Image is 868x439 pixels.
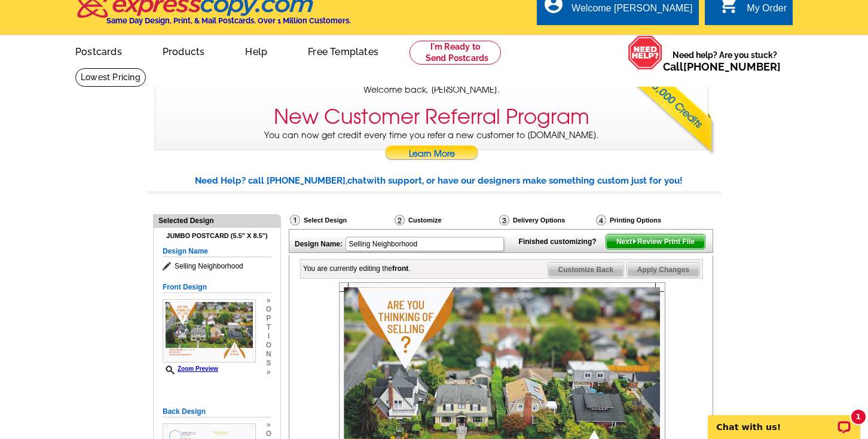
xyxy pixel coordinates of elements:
[519,237,604,246] strong: Finished customizing?
[683,60,781,73] a: [PHONE_NUMBER]
[392,264,408,273] b: front
[266,323,271,332] span: t
[663,60,781,73] span: Call
[595,214,701,226] div: Printing Options
[266,368,271,377] span: »
[548,263,624,277] span: Customize Back
[499,215,509,225] img: Delivery Options
[266,305,271,314] span: o
[303,263,411,274] div: You are currently editing the .
[700,401,868,439] iframe: LiveChat chat widget
[395,215,405,225] img: Customize
[226,36,286,65] a: Help
[571,3,692,20] div: Welcome [PERSON_NAME]
[289,36,398,65] a: Free Templates
[627,263,699,277] span: Apply Changes
[266,332,271,341] span: i
[163,232,271,240] h4: Jumbo Postcard (5.5" x 8.5")
[75,2,351,25] a: Same Day Design, Print, & Mail Postcards. Over 1 Million Customers.
[56,36,141,65] a: Postcards
[289,214,393,229] div: Select Design
[393,214,498,229] div: Customize
[155,129,708,163] p: You can now get credit every time you refer a new customer to [DOMAIN_NAME].
[163,260,271,272] span: Selling Neighborhood
[266,350,271,359] span: n
[498,214,595,226] div: Delivery Options
[632,239,637,244] img: button-next-arrow-white.png
[266,420,271,429] span: »
[266,296,271,305] span: »
[363,84,500,96] span: Welcome back, [PERSON_NAME].
[290,215,300,225] img: Select Design
[596,215,606,225] img: Printing Options & Summary
[163,246,271,257] h5: Design Name
[163,365,218,372] a: Zoom Preview
[163,299,256,362] img: Z18896142_00001_1.jpg
[106,16,351,25] h4: Same Day Design, Print, & Mail Postcards. Over 1 Million Customers.
[195,174,721,188] div: Need Help? call [PHONE_NUMBER], with support, or have our designers make something custom just fo...
[266,429,271,438] span: o
[718,1,787,16] a: shopping_cart My Order
[266,314,271,323] span: p
[295,240,343,248] strong: Design Name:
[266,359,271,368] span: s
[628,35,663,70] img: help
[274,105,589,129] h3: New Customer Referral Program
[747,3,787,20] div: My Order
[163,282,271,293] h5: Front Design
[163,406,271,417] h5: Back Design
[266,341,271,350] span: o
[663,49,787,73] span: Need help? Are you stuck?
[154,215,280,226] div: Selected Design
[606,234,705,249] span: Next Review Print File
[143,36,224,65] a: Products
[347,175,366,186] span: chat
[384,145,479,163] a: Learn More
